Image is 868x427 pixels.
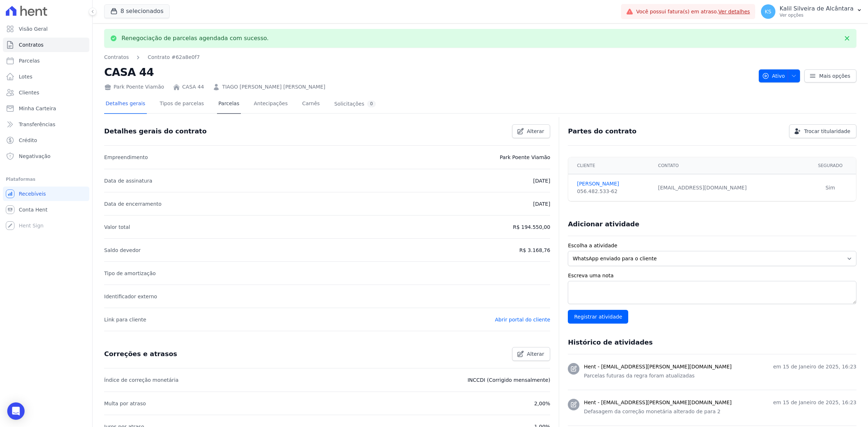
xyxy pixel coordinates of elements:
a: Antecipações [252,95,289,114]
h2: CASA 44 [104,64,753,80]
h3: Histórico de atividades [568,338,652,347]
span: Visão Geral [19,25,48,33]
p: Saldo devedor [104,246,141,255]
p: Defasagem da correção monetária alterado de para 2 [584,408,856,415]
p: Renegociação de parcelas agendada com sucesso. [122,35,269,42]
span: Recebíveis [19,190,46,197]
nav: Breadcrumb [104,54,753,61]
a: Lotes [3,69,89,84]
span: Trocar titularidade [804,128,850,135]
p: Data de assinatura [104,176,152,185]
h3: Partes do contrato [568,127,637,136]
h3: Hent - [EMAIL_ADDRESS][PERSON_NAME][DOMAIN_NAME] [584,363,732,371]
h3: Detalhes gerais do contrato [104,127,207,136]
button: Ativo [759,69,800,82]
p: Identificador externo [104,292,157,301]
h3: Adicionar atividade [568,220,639,229]
a: Crédito [3,133,89,148]
a: Carnês [301,95,321,114]
p: R$ 3.168,76 [519,246,550,255]
p: R$ 194.550,00 [513,223,550,231]
th: Segurado [804,157,856,174]
a: Solicitações0 [333,95,377,114]
a: Detalhes gerais [104,95,147,114]
p: Park Poente Viamão [500,153,550,162]
a: Parcelas [3,54,89,68]
p: INCCDI (Corrigido mensalmente) [468,376,550,384]
p: Empreendimento [104,153,148,162]
span: Ativo [762,69,785,82]
span: Você possui fatura(s) em atraso. [636,8,750,16]
a: Alterar [512,124,550,138]
a: Mais opções [804,69,856,82]
span: Alterar [527,350,544,358]
a: Parcelas [217,95,241,114]
span: Crédito [19,137,37,144]
span: Conta Hent [19,206,47,213]
a: Visão Geral [3,22,89,36]
a: Alterar [512,347,550,361]
th: Cliente [568,157,654,174]
div: Solicitações [334,101,376,107]
a: Trocar titularidade [789,124,856,138]
a: Minha Carteira [3,101,89,116]
span: Lotes [19,73,33,80]
a: [PERSON_NAME] [577,180,649,188]
h3: Correções e atrasos [104,350,177,358]
label: Escolha a atividade [568,242,856,249]
p: [DATE] [533,200,550,208]
input: Registrar atividade [568,310,628,324]
div: 0 [367,101,376,107]
span: Contratos [19,41,43,48]
nav: Breadcrumb [104,54,200,61]
a: Conta Hent [3,202,89,217]
p: em 15 de Janeiro de 2025, 16:23 [773,399,856,406]
a: Negativação [3,149,89,163]
th: Contato [654,157,805,174]
div: Open Intercom Messenger [7,402,25,420]
a: Ver detalhes [718,9,750,14]
p: Índice de correção monetária [104,376,179,384]
span: KS [765,9,771,14]
p: Tipo de amortização [104,269,156,278]
p: 2,00% [534,399,550,408]
span: Clientes [19,89,39,96]
div: Park Poente Viamão [104,83,164,91]
div: Plataformas [6,175,86,184]
p: [DATE] [533,176,550,185]
span: Transferências [19,121,55,128]
span: Negativação [19,153,51,160]
label: Escreva uma nota [568,272,856,279]
span: Alterar [527,128,544,135]
span: Mais opções [819,72,850,80]
p: Data de encerramento [104,200,162,208]
p: Kalil Silveira de Alcântara [780,5,854,12]
a: Transferências [3,117,89,132]
a: CASA 44 [182,83,204,91]
p: Parcelas futuras da regra foram atualizadas [584,372,856,380]
a: Contratos [3,38,89,52]
p: Multa por atraso [104,399,146,408]
div: 056.482.533-62 [577,188,649,195]
h3: Hent - [EMAIL_ADDRESS][PERSON_NAME][DOMAIN_NAME] [584,399,732,406]
p: Ver opções [780,12,854,18]
a: TIAGO [PERSON_NAME] [PERSON_NAME] [222,83,325,91]
p: em 15 de Janeiro de 2025, 16:23 [773,363,856,371]
span: Minha Carteira [19,105,56,112]
p: Valor total [104,223,130,231]
p: Link para cliente [104,315,146,324]
span: Parcelas [19,57,40,64]
a: Tipos de parcelas [158,95,205,114]
div: [EMAIL_ADDRESS][DOMAIN_NAME] [658,184,800,192]
a: Contrato #62a8e0f7 [148,54,200,61]
td: Sim [804,174,856,201]
a: Abrir portal do cliente [495,317,550,323]
button: 8 selecionados [104,4,170,18]
a: Clientes [3,85,89,100]
a: Contratos [104,54,129,61]
button: KS Kalil Silveira de Alcântara Ver opções [755,1,868,22]
a: Recebíveis [3,187,89,201]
